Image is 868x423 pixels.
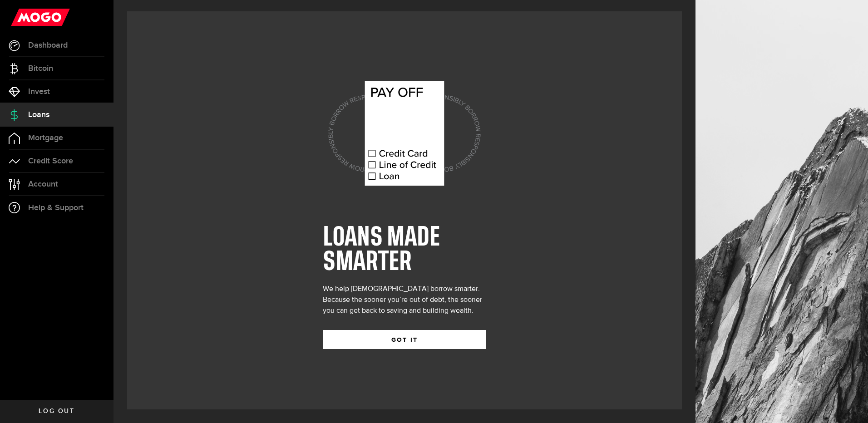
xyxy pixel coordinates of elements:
span: Log out [39,408,74,414]
span: Invest [28,88,50,96]
span: Loans [28,111,49,119]
span: Account [28,180,58,188]
button: GOT IT [323,330,486,349]
div: We help [DEMOGRAPHIC_DATA] borrow smarter. Because the sooner you’re out of debt, the sooner you ... [323,284,486,316]
span: Mortgage [28,134,63,142]
span: Credit Score [28,157,73,165]
span: Dashboard [28,41,68,49]
span: Bitcoin [28,64,53,73]
h1: LOANS MADE SMARTER [323,226,486,275]
span: Help & Support [28,204,84,212]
